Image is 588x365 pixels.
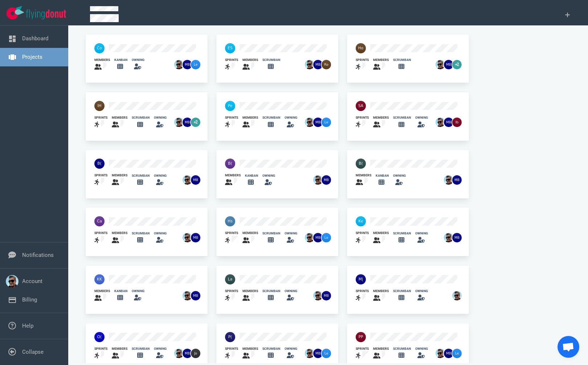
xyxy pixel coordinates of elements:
img: 26 [174,118,184,127]
img: 26 [313,60,323,69]
div: members [94,58,110,62]
div: members [373,231,389,235]
div: scrumban [262,289,280,294]
div: kanban [114,289,127,294]
img: 26 [322,175,331,185]
div: scrumban [393,231,411,236]
div: owning [285,115,297,120]
img: 40 [225,216,235,226]
img: 26 [183,291,192,300]
div: owning [393,173,406,178]
a: sprints [94,115,107,129]
div: owning [415,289,428,294]
div: members [112,173,127,178]
div: kanban [245,173,258,178]
div: members [242,231,258,235]
img: 40 [225,43,235,53]
img: 26 [183,233,192,242]
a: members [225,173,241,187]
div: scrumban [393,115,411,120]
div: members [242,115,258,120]
div: sprints [225,346,238,351]
a: sprints [225,289,238,303]
div: sprints [356,346,369,351]
a: sprints [356,58,369,71]
img: 26 [313,291,323,300]
img: 40 [94,332,105,342]
img: 26 [305,349,314,358]
a: members [373,58,389,71]
a: members [242,115,258,129]
a: sprints [225,58,238,71]
div: Open de chat [558,336,579,358]
a: members [356,173,371,187]
div: members [356,173,371,178]
a: members [94,58,110,71]
img: Flying Donut text logo [26,9,66,19]
div: owning [415,231,428,236]
div: sprints [94,115,107,120]
div: members [373,58,389,62]
img: 40 [225,274,235,284]
div: owning [285,346,297,351]
img: 26 [452,175,462,185]
img: 26 [444,349,453,358]
a: Projects [22,54,42,60]
div: sprints [356,231,369,235]
img: 26 [183,349,192,358]
img: 26 [191,60,200,69]
div: sprints [356,115,369,120]
img: 26 [174,60,184,69]
img: 40 [356,43,366,53]
div: sprints [225,115,238,120]
div: owning [132,58,144,62]
a: Notifications [22,252,54,258]
img: 26 [452,233,462,242]
div: owning [285,289,297,294]
div: scrumban [132,231,150,236]
img: 26 [313,349,323,358]
img: 26 [322,233,331,242]
img: 26 [313,118,323,127]
a: sprints [225,346,238,360]
img: 26 [444,175,453,185]
div: owning [262,173,275,178]
div: owning [285,231,297,236]
a: members [373,231,389,245]
a: Help [22,323,33,329]
img: 40 [94,43,105,53]
text: +2 [194,120,197,124]
img: 26 [313,175,323,185]
img: 26 [436,60,445,69]
img: 40 [94,216,105,226]
a: sprints [356,289,369,303]
img: 26 [322,60,331,69]
div: scrumban [393,58,411,62]
div: sprints [225,231,238,235]
img: 40 [94,274,105,284]
div: members [112,231,127,235]
img: 26 [444,233,453,242]
div: owning [154,231,167,236]
div: members [112,115,127,120]
img: 40 [225,159,235,169]
img: 40 [356,101,366,111]
img: 26 [174,349,184,358]
a: members [112,115,127,129]
div: sprints [94,346,107,351]
img: 26 [191,175,200,185]
img: 26 [191,291,200,300]
div: owning [154,115,167,120]
a: sprints [356,231,369,245]
a: members [242,231,258,245]
a: members [242,346,258,360]
div: scrumban [132,173,150,178]
a: sprints [94,231,107,245]
div: scrumban [393,346,411,351]
a: sprints [225,115,238,129]
div: scrumban [262,58,280,62]
img: 26 [305,233,314,242]
div: members [242,289,258,294]
div: sprints [225,289,238,294]
a: sprints [356,346,369,360]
